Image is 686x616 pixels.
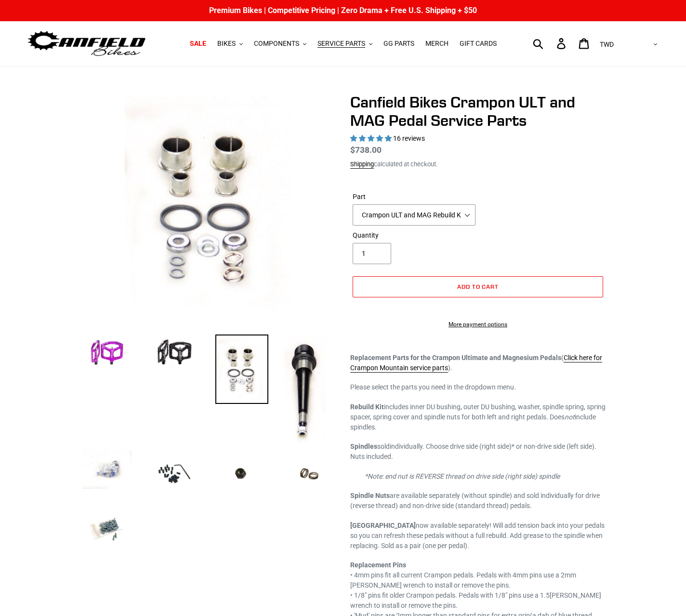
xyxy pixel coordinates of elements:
[350,521,606,551] p: now available separately! Will add tension back into your pedals so you can refresh these pedals ...
[350,522,416,529] strong: [GEOGRAPHIC_DATA]
[383,40,414,48] span: GG PARTS
[350,403,384,411] strong: Rebuild Kit
[350,492,390,499] strong: Spindle Nuts
[353,192,475,202] label: Part
[365,472,560,480] em: *Note: end nut is REVERSE thread on drive side (right side) spindle
[379,37,419,50] a: GG PARTS
[350,93,606,130] h1: Canfield Bikes Crampon ULT and MAG Pedal Service Parts
[190,40,206,48] span: SALE
[350,160,606,169] div: calculated at checkout.
[80,447,133,490] img: Load image into Gallery viewer, Canfield Bikes Crampon ULT and MAG Pedal Service Parts
[317,40,365,48] span: SERVICE PARTS
[185,37,211,50] a: SALE
[215,335,268,403] img: Load image into Gallery viewer, Canfield Bikes Crampon ULT and MAG Pedal Service Parts
[353,230,475,241] label: Quantity
[350,561,406,569] strong: Replacement Pins
[80,335,133,371] img: Load image into Gallery viewer, Canfield Bikes Crampon ULT and MAG Pedal Service Parts
[393,134,425,142] span: 16 reviews
[377,442,390,450] span: sold
[26,28,147,59] img: Canfield Bikes
[350,402,606,432] p: includes inner DU bushing, outer DU bushing, washer, spindle spring, spring spacer, spring cover ...
[148,335,201,371] img: Load image into Gallery viewer, Canfield Bikes Crampon ULT and MAG Pedal Service Parts
[212,37,248,50] button: BIKES
[455,37,501,50] a: GIFT CARDS
[350,491,606,511] p: are available separately (without spindle) and sold individually for drive (reverse thread) and n...
[249,37,311,50] button: COMPONENTS
[350,354,561,362] strong: Replacement Parts for the Crampon Ultimate and Magnesium Pedals
[254,40,299,48] span: COMPONENTS
[460,40,497,48] span: GIFT CARDS
[313,37,377,50] button: SERVICE PARTS
[217,40,236,48] span: BIKES
[350,161,374,169] a: Shipping
[421,37,453,50] a: MERCH
[353,320,603,329] a: More payment options
[350,442,606,462] p: individually. Choose drive side (right side)* or non-drive side (left side). Nuts included.
[350,382,606,392] p: Please select the parts you need in the dropdown menu.
[350,145,382,155] span: $738.00
[350,354,602,373] a: Click here for Crampon Mountain service parts
[565,413,575,421] em: not
[80,503,133,556] img: Load image into Gallery viewer, Canfield Bikes Crampon ULT and MAG Pedal Service Parts
[215,447,268,497] img: Load image into Gallery viewer, Canfield Bikes Crampon ULT and MAG Pedal Service Parts
[148,447,201,500] img: Load image into Gallery viewer, Canfield Bikes Crampon ULT and MAG Pedal Service Parts
[457,283,499,290] span: Add to cart
[425,40,449,48] span: MERCH
[353,276,603,297] button: Add to cart
[538,33,563,54] input: Search
[283,335,328,444] img: Load image into Gallery viewer, Canfield Bikes Crampon ULT and MAG Pedal Service Parts
[350,134,393,142] span: 5.00 stars
[350,353,606,373] p: ( ).
[350,442,377,450] strong: Spindles
[283,447,336,500] img: Load image into Gallery viewer, Canfield Bikes Crampon ULT and MAG Pedal Service Parts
